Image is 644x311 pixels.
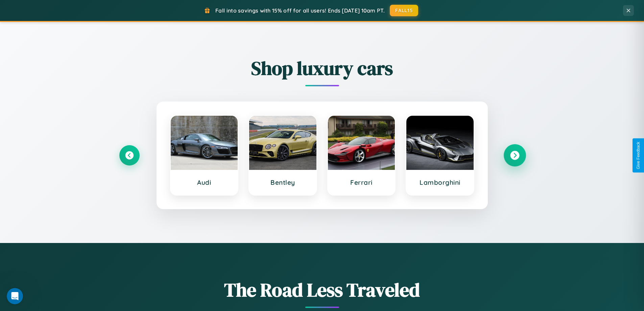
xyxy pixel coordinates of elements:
[119,55,525,81] h2: Shop luxury cars
[636,142,641,169] div: Give Feedback
[119,277,525,303] h1: The Road Less Traveled
[7,288,23,304] iframe: Intercom live chat
[335,178,388,186] h3: Ferrari
[177,178,231,186] h3: Audi
[413,178,467,186] h3: Lamborghini
[215,7,385,14] span: Fall into savings with 15% off for all users! Ends [DATE] 10am PT.
[256,178,310,186] h3: Bentley
[390,5,418,16] button: FALL15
